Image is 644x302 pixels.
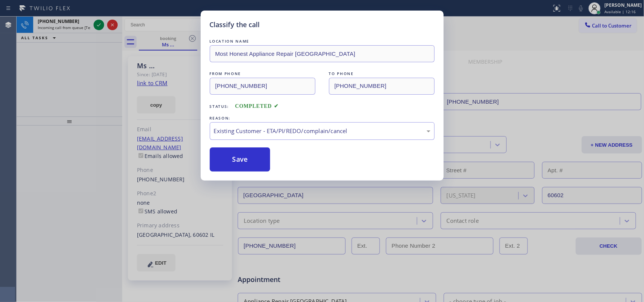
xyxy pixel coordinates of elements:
[329,78,435,95] input: To phone
[210,147,271,172] button: Save
[210,20,260,30] h5: Classify the call
[214,127,430,135] div: Existing Customer - ETA/PI/REDO/complain/cancel
[210,104,229,109] span: Status:
[210,114,435,122] div: REASON:
[235,103,279,109] span: COMPLETED
[210,78,315,95] input: From phone
[210,37,435,45] div: LOCATION NAME
[329,70,435,78] div: TO PHONE
[210,70,315,78] div: FROM PHONE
